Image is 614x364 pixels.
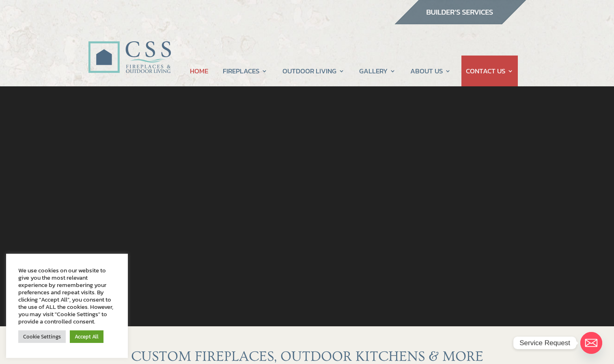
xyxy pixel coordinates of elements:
[580,332,602,354] a: Email
[359,56,396,86] a: GALLERY
[410,56,451,86] a: ABOUT US
[282,56,345,86] a: OUTDOOR LIVING
[394,17,526,27] a: builder services construction supply
[18,330,66,343] a: Cookie Settings
[223,56,267,86] a: FIREPLACES
[88,19,171,77] img: CSS Fireplaces & Outdoor Living (Formerly Construction Solutions & Supply)- Jacksonville Ormond B...
[466,56,513,86] a: CONTACT US
[70,330,103,343] a: Accept All
[18,267,116,325] div: We use cookies on our website to give you the most relevant experience by remembering your prefer...
[190,56,208,86] a: HOME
